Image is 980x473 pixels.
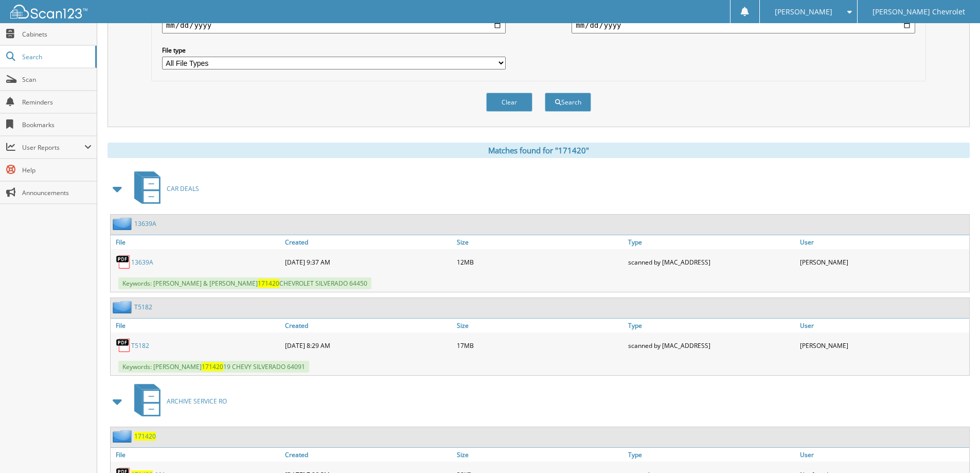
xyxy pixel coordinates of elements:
a: User [797,448,969,462]
img: PDF.png [116,254,131,270]
a: Type [626,448,797,462]
a: Type [626,319,797,332]
div: [DATE] 9:37 AM [282,252,454,272]
a: Size [454,448,626,462]
span: 171420 [202,362,223,371]
a: 13639A [134,219,156,228]
a: Created [282,448,454,462]
img: folder2.png [113,301,134,313]
a: CAR DEALS [128,168,199,209]
div: Matches found for "171420" [108,143,970,158]
span: Cabinets [22,30,92,39]
input: start [162,17,506,33]
label: File type [162,46,506,55]
span: User Reports [22,143,84,152]
span: [PERSON_NAME] [775,9,832,15]
span: Scan [22,75,92,84]
span: Search [22,52,90,61]
img: PDF.png [116,338,131,353]
span: Announcements [22,188,92,197]
div: 12MB [454,252,626,272]
img: scan123-logo-white.svg [10,5,87,19]
img: folder2.png [113,217,134,230]
a: Size [454,235,626,249]
div: [DATE] 8:29 AM [282,335,454,356]
a: T5182 [134,303,152,311]
span: Keywords: [PERSON_NAME] 19 CHEVY SILVERADO 64091 [118,361,309,373]
span: Reminders [22,98,92,107]
button: Clear [486,93,532,112]
a: T5182 [131,341,149,350]
a: User [797,235,969,249]
span: Bookmarks [22,120,92,129]
span: ARCHIVE SERVICE RO [167,397,227,406]
div: [PERSON_NAME] [797,252,969,272]
span: CAR DEALS [167,184,199,193]
a: Created [282,235,454,249]
a: ARCHIVE SERVICE RO [128,381,227,422]
div: scanned by [MAC_ADDRESS] [626,252,797,272]
a: File [111,448,282,462]
a: 171420 [134,432,156,441]
a: 13639A [131,258,153,267]
span: Help [22,166,92,174]
span: [PERSON_NAME] Chevrolet [872,9,965,15]
a: User [797,319,969,332]
img: folder2.png [113,430,134,443]
a: File [111,235,282,249]
div: scanned by [MAC_ADDRESS] [626,335,797,356]
a: Size [454,319,626,332]
a: Type [626,235,797,249]
iframe: Chat Widget [929,424,980,473]
div: 17MB [454,335,626,356]
input: end [572,17,915,33]
div: [PERSON_NAME] [797,335,969,356]
a: Created [282,319,454,332]
span: 171420 [258,279,279,288]
button: Search [545,93,591,112]
a: File [111,319,282,332]
span: Keywords: [PERSON_NAME] & [PERSON_NAME] CHEVROLET SILVERADO 64450 [118,277,371,289]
